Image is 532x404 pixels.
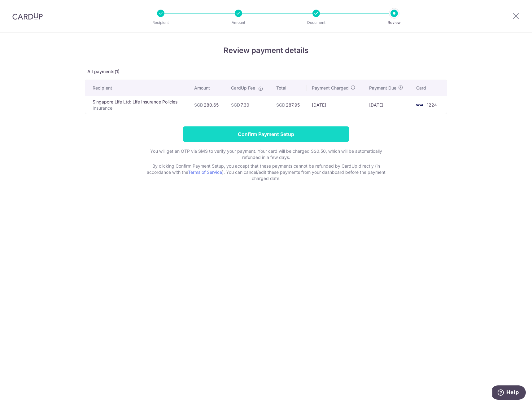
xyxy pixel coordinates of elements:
[189,96,226,114] td: 280.65
[226,96,271,114] td: 7.30
[411,80,447,96] th: Card
[427,102,437,108] span: 1224
[371,20,417,26] p: Review
[492,385,526,401] iframe: Opens a widget where you can find more information
[293,20,339,26] p: Document
[188,169,222,175] a: Terms of Service
[142,163,390,182] p: By clicking Confirm Payment Setup, you accept that these payments cannot be refunded by CardUp di...
[312,85,349,91] span: Payment Charged
[271,96,307,114] td: 287.95
[183,126,349,142] input: Confirm Payment Setup
[216,20,261,26] p: Amount
[85,80,189,96] th: Recipient
[93,105,184,111] p: Insurance
[307,96,364,114] td: [DATE]
[231,85,255,91] span: CardUp Fee
[231,102,240,108] span: SGD
[12,12,43,20] img: CardUp
[194,102,203,108] span: SGD
[189,80,226,96] th: Amount
[142,148,390,160] p: You will get an OTP via SMS to verify your payment. Your card will be charged S$0.50, which will ...
[85,45,447,56] h4: Review payment details
[369,85,396,91] span: Payment Due
[364,96,411,114] td: [DATE]
[85,68,447,75] p: All payments(1)
[271,80,307,96] th: Total
[138,20,184,26] p: Recipient
[413,101,425,109] img: <span class="translation_missing" title="translation missing: en.account_steps.new_confirm_form.b...
[85,96,189,114] td: Singapore Life Ltd: Life Insurance Policies
[276,102,285,108] span: SGD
